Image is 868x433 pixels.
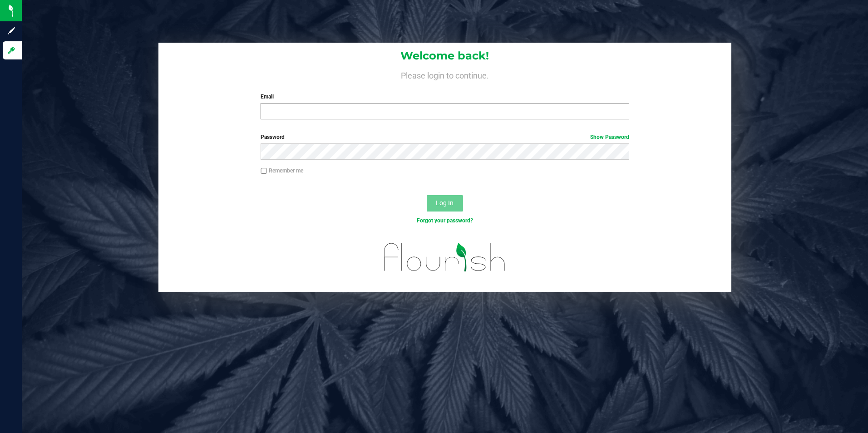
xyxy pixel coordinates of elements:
[436,199,454,207] span: Log In
[427,195,463,212] button: Log In
[7,46,16,55] inline-svg: Log in
[261,167,303,175] label: Remember me
[158,50,732,62] h1: Welcome back!
[261,93,629,101] label: Email
[417,217,473,224] a: Forgot your password?
[373,234,517,280] img: flourish_logo.svg
[158,69,732,80] h4: Please login to continue.
[261,168,267,174] input: Remember me
[590,134,629,140] a: Show Password
[7,26,16,35] inline-svg: Sign up
[261,134,285,140] span: Password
